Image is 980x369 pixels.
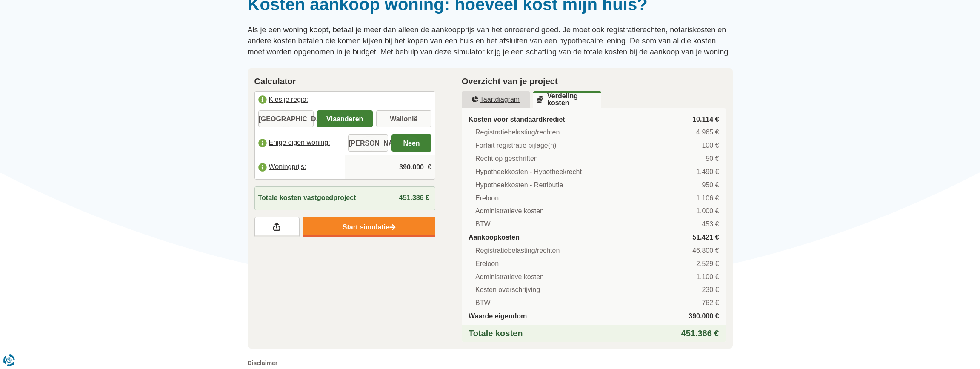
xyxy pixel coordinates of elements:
[258,110,314,127] label: [GEOGRAPHIC_DATA]
[255,92,435,110] label: Kies je regio:
[696,206,719,216] span: 1.000 €
[258,193,356,203] span: Totale kosten vastgoedproject
[391,134,431,152] label: Neen
[475,298,491,308] span: BTW
[248,25,733,57] p: Als je een woning koopt, betaal je meer dan alleen de aankoopprijs van het onroerend goed. Je moe...
[702,220,719,229] span: 453 €
[475,194,499,203] span: Ereloon
[348,134,388,152] label: [PERSON_NAME]
[462,75,726,88] h2: Overzicht van je project
[475,272,544,282] span: Administratieve kosten
[348,156,431,179] input: |
[469,115,565,125] span: Kosten voor standaardkrediet
[399,194,429,201] span: 451.386 €
[317,110,373,127] label: Vlaanderen
[702,141,719,151] span: 100 €
[469,233,520,243] span: Aankoopkosten
[696,167,719,177] span: 1.490 €
[702,180,719,190] span: 950 €
[255,158,345,177] label: Woningprijs:
[472,96,520,103] u: Taartdiagram
[475,180,563,190] span: Hypotheekkosten - Retributie
[702,285,719,295] span: 230 €
[537,93,598,106] u: Verdeling kosten
[475,246,560,256] span: Registratiebelasting/rechten
[702,298,719,308] span: 762 €
[248,359,733,367] span: Disclaimer
[475,259,499,269] span: Ereloon
[428,163,431,172] span: €
[692,115,719,125] span: 10.114 €
[475,141,556,151] span: Forfait registratie bijlage(n)
[696,194,719,203] span: 1.106 €
[254,217,300,237] a: Deel je resultaten
[475,220,491,229] span: BTW
[475,285,540,295] span: Kosten overschrijving
[389,224,396,231] img: Start simulatie
[376,110,432,127] label: Wallonië
[475,167,582,177] span: Hypotheekkosten - Hypotheekrecht
[475,154,538,164] span: Recht op geschriften
[469,327,523,340] span: Totale kosten
[689,312,719,321] span: 390.000 €
[475,128,560,137] span: Registratiebelasting/rechten
[706,154,719,164] span: 50 €
[475,206,544,216] span: Administratieve kosten
[696,259,719,269] span: 2.529 €
[303,217,435,237] a: Start simulatie
[696,128,719,137] span: 4.965 €
[696,272,719,282] span: 1.100 €
[469,312,527,321] span: Waarde eigendom
[681,327,719,340] span: 451.386 €
[255,134,345,152] label: Enige eigen woning:
[692,233,719,243] span: 51.421 €
[692,246,719,256] span: 46.800 €
[254,75,436,88] h2: Calculator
